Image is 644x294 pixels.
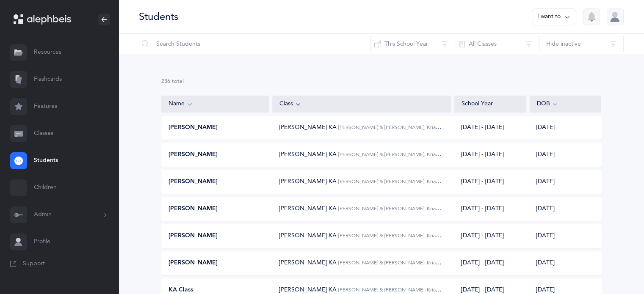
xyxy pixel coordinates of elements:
[529,232,601,240] div: [DATE]
[461,205,504,213] div: [DATE] - [DATE]
[461,232,504,240] div: [DATE] - [DATE]
[169,124,218,132] span: [PERSON_NAME]
[338,286,463,293] span: [PERSON_NAME] & [PERSON_NAME], Kriah Pink Level
[279,205,337,212] span: [PERSON_NAME] KA
[169,151,218,159] span: [PERSON_NAME]
[461,151,504,159] div: [DATE] - [DATE]
[138,34,371,54] input: Search Students
[279,178,337,185] span: [PERSON_NAME] KA
[461,259,504,267] div: [DATE] - [DATE]
[279,151,337,158] span: [PERSON_NAME] KA
[529,259,601,267] div: [DATE]
[370,34,455,54] button: This School Year
[529,205,601,213] div: [DATE]
[169,99,262,109] div: Name
[529,124,601,132] div: [DATE]
[169,259,218,267] span: [PERSON_NAME]
[338,151,463,158] span: [PERSON_NAME] & [PERSON_NAME], Kriah Pink Level
[338,232,463,239] span: [PERSON_NAME] & [PERSON_NAME], Kriah Pink Level
[461,124,504,132] div: [DATE] - [DATE]
[139,10,178,24] div: Students
[279,99,444,109] div: Class
[455,34,539,54] button: All Classes
[338,124,463,131] span: [PERSON_NAME] & [PERSON_NAME], Kriah Pink Level
[279,259,337,266] span: [PERSON_NAME] KA
[172,78,184,84] span: total
[462,100,519,108] div: School Year
[338,205,463,212] span: [PERSON_NAME] & [PERSON_NAME], Kriah Pink Level
[537,99,594,109] div: DOB
[23,260,45,268] span: Support
[338,259,463,266] span: [PERSON_NAME] & [PERSON_NAME], Kriah Pink Level
[461,178,504,186] div: [DATE] - [DATE]
[169,205,218,213] span: [PERSON_NAME]
[279,232,337,239] span: [PERSON_NAME] KA
[338,178,463,185] span: [PERSON_NAME] & [PERSON_NAME], Kriah Pink Level
[169,232,218,240] span: [PERSON_NAME]
[279,124,337,131] span: [PERSON_NAME] KA
[279,286,337,293] span: [PERSON_NAME] KA
[539,34,624,54] button: Hide inactive
[161,78,602,85] div: 236
[529,178,601,186] div: [DATE]
[529,151,601,159] div: [DATE]
[532,8,576,25] button: I want to
[169,178,218,186] span: [PERSON_NAME]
